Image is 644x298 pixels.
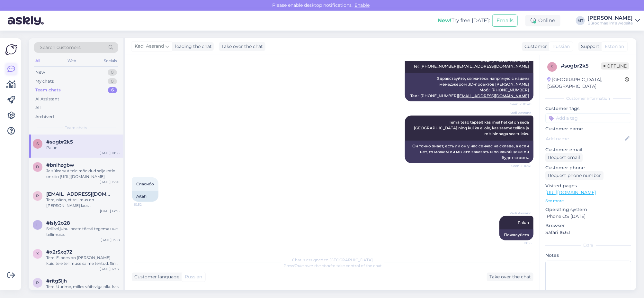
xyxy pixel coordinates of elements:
[46,278,67,284] span: #ritg5ljh
[46,168,120,180] div: Ja sülearvutitele mõeldud seljakotid on siin [URL][DOMAIN_NAME]
[587,15,640,26] a: [PERSON_NAME]Büroomaailm's website
[40,44,81,51] span: Search customers
[545,252,631,259] p: Notes
[173,43,212,50] div: leading the chat
[35,114,54,120] div: Archived
[507,102,532,107] span: Seen ✓ 10:40
[46,249,72,255] span: #x2r5xq72
[46,197,120,209] div: Tere, näen, et tellimus on [PERSON_NAME] laos komplekteeritud ning tarne Teile peaks toimuma homme.
[545,182,631,189] p: Visited pages
[499,229,533,240] div: Пожалуйста
[545,113,631,123] input: Add a tag
[458,93,529,98] a: [EMAIL_ADDRESS][DOMAIN_NAME]
[507,241,532,246] span: 10:55
[578,43,599,50] div: Support
[545,213,631,220] p: iPhone OS [DATE]
[37,141,39,146] span: s
[545,190,596,195] a: [URL][DOMAIN_NAME]
[545,222,631,229] p: Browser
[132,191,158,202] div: Aitäh
[292,257,373,262] span: Chat is assigned to [GEOGRAPHIC_DATA]
[36,280,39,285] span: r
[46,255,120,266] div: Tere. E-poes on [PERSON_NAME].. kuid teie tellimuse saime tehtud: Sinu tellimuse number on: 20002...
[546,135,624,142] input: Add name
[46,284,120,295] div: Tere. Uurime, milles võib viga olla. kas olete kliendina sisse loginud või külalisena?
[135,43,164,50] span: Kadi Aasrand
[545,105,631,112] p: Customer tags
[134,202,158,207] span: 10:52
[458,64,529,69] a: [EMAIL_ADDRESS][DOMAIN_NAME]
[101,237,120,242] div: [DATE] 13:18
[100,209,120,213] div: [DATE] 13:35
[100,266,120,271] div: [DATE] 12:07
[100,151,120,155] div: [DATE] 10:55
[561,62,601,70] div: # sogbr2k5
[219,42,265,51] div: Take over the chat
[405,141,533,163] div: Он точно знает, есть ли он у нас сейчас на складе, а если нет, то можем ли мы его заказать и по к...
[507,110,532,115] span: Kadi Aasrand
[108,69,117,76] div: 0
[587,15,633,21] div: [PERSON_NAME]
[35,96,59,102] div: AI Assistant
[67,57,78,65] div: Web
[46,145,120,151] div: Palun
[492,14,518,27] button: Emails
[35,78,54,85] div: My chats
[108,87,117,93] div: 6
[34,57,41,65] div: All
[294,263,331,268] i: 'Take over the chat'
[551,64,553,69] span: s
[185,274,202,280] span: Russian
[576,16,585,25] div: MT
[545,242,631,248] div: Extra
[587,21,633,26] div: Büroomaailm's website
[545,171,604,180] div: Request phone number
[283,263,382,268] span: Press to take control of the chat
[438,17,452,23] b: New!
[103,57,118,65] div: Socials
[36,251,39,256] span: x
[601,62,629,70] span: Offline
[545,153,583,162] div: Request email
[65,125,87,131] span: Team chats
[353,2,372,8] span: Enable
[108,78,117,85] div: 0
[36,164,39,169] span: b
[35,69,45,76] div: New
[46,220,70,226] span: #lsly2o28
[525,15,560,26] div: Online
[132,274,179,280] div: Customer language
[545,146,631,153] p: Customer email
[545,229,631,236] p: Safari 16.6.1
[545,206,631,213] p: Operating system
[438,17,490,24] div: Try free [DATE]:
[36,193,39,198] span: p
[507,163,532,168] span: Seen ✓ 10:41
[547,76,625,90] div: [GEOGRAPHIC_DATA], [GEOGRAPHIC_DATA]
[35,105,41,111] div: All
[414,120,530,136] span: Tema teab täpselt kas meil hetkel on seda [GEOGRAPHIC_DATA] ning kui ka ei ole, kas saame tellida...
[46,139,73,145] span: #sogbr2k5
[487,273,533,281] div: Take over the chat
[5,43,17,56] img: Askly Logo
[605,43,624,50] span: Estonian
[46,162,74,168] span: #bnlhzgbw
[46,226,120,237] div: Sellisel juhul peate tõesti tegema uue tellimuse.
[545,198,631,204] p: See more ...
[405,73,533,101] div: Здравствуйте, свяжитесь напрямую с нашим менеджером 3D-проектов [PERSON_NAME] Моб.: [PHONE_NUMBER...
[136,182,154,186] span: Спасибо
[522,43,547,50] div: Customer
[46,191,113,197] span: priit@exmet.ee
[37,222,39,227] span: l
[35,87,61,93] div: Team chats
[545,126,631,132] p: Customer name
[545,96,631,101] div: Customer information
[545,164,631,171] p: Customer phone
[100,180,120,184] div: [DATE] 15:20
[518,220,529,225] span: Palun
[507,211,532,216] span: Kadi Aasrand
[552,43,570,50] span: Russian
